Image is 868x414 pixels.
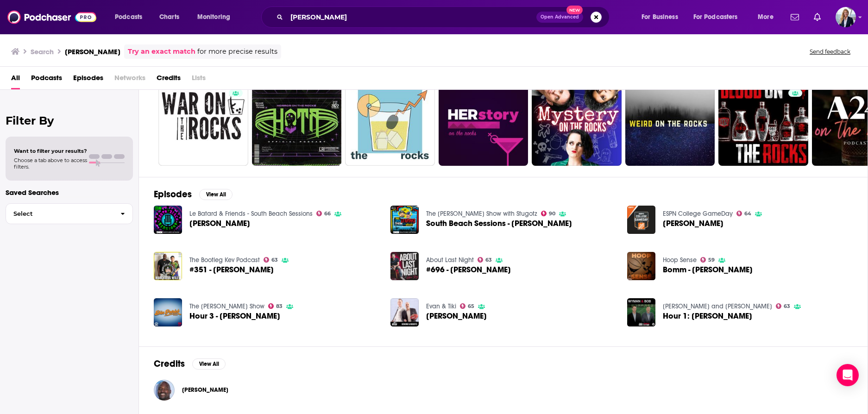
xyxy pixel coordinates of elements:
[426,266,511,274] a: #696 - Marcellus Wiley
[708,258,715,262] span: 59
[324,212,331,216] span: 66
[154,252,182,280] img: #351 - Marcellus Wiley
[635,10,690,25] button: open menu
[6,114,133,127] h2: Filter By
[189,220,250,227] a: Marcellus Wiley
[390,206,419,234] img: South Beach Sessions - Marcellus Wiley
[751,10,785,25] button: open menu
[460,303,475,309] a: 65
[758,11,774,24] span: More
[426,312,487,320] a: Marcellus Wiley
[663,256,697,264] a: Hoop Sense
[836,7,856,27] img: User Profile
[426,302,456,310] a: Evan & Tiki
[663,302,772,310] a: Wyman and Bob
[197,11,230,24] span: Monitoring
[541,211,556,216] a: 90
[154,358,185,370] h2: Credits
[625,76,715,166] a: 43
[189,312,280,320] a: Hour 3 - Marcellus Wiley
[189,210,313,218] a: Le Batard & Friends - South Beach Sessions
[566,6,583,14] span: New
[73,70,103,89] a: Episodes
[264,257,278,263] a: 63
[31,70,62,89] a: Podcasts
[108,10,154,25] button: open menu
[693,11,738,24] span: For Podcasters
[191,10,242,25] button: open menu
[154,380,175,401] img: Marcellus Wiley
[157,70,181,89] a: Credits
[7,8,96,26] img: Podchaser - Follow, Share and Rate Podcasts
[642,11,678,24] span: For Business
[836,7,856,27] span: Logged in as carolynchauncey
[627,298,655,326] img: Hour 1: Marcellus Wiley
[837,364,859,386] div: Open Intercom Messenger
[189,266,274,274] span: #351 - [PERSON_NAME]
[154,375,853,405] button: Marcellus WileyMarcellus Wiley
[426,312,487,320] span: [PERSON_NAME]
[65,47,120,56] h3: [PERSON_NAME]
[663,312,752,320] a: Hour 1: Marcellus Wiley
[316,211,331,216] a: 66
[426,210,537,218] a: The Dan Le Batard Show with Stugotz
[6,203,133,224] button: Select
[154,298,182,326] a: Hour 3 - Marcellus Wiley
[807,48,853,56] button: Send feedback
[810,9,824,25] a: Show notifications dropdown
[189,266,274,274] a: #351 - Marcellus Wiley
[390,252,419,280] img: #696 - Marcellus Wiley
[154,358,226,370] a: CreditsView All
[390,298,419,326] img: Marcellus Wiley
[14,157,87,170] span: Choose a tab above to access filters.
[287,10,536,25] input: Search podcasts, credits, & more...
[271,258,278,262] span: 63
[115,11,142,24] span: Podcasts
[549,212,555,216] span: 90
[663,220,723,227] span: [PERSON_NAME]
[468,304,474,308] span: 65
[663,312,752,320] span: Hour 1: [PERSON_NAME]
[199,189,233,200] button: View All
[836,7,856,27] button: Show profile menu
[345,76,435,166] a: 43
[182,386,228,394] span: [PERSON_NAME]
[541,15,579,19] span: Open Advanced
[700,257,715,263] a: 59
[153,10,185,25] a: Charts
[439,76,528,166] a: 47
[189,302,264,310] a: The Dan Patrick Show
[154,206,182,234] img: Marcellus Wiley
[687,10,751,25] button: open menu
[663,220,723,227] a: Marcellus Wiley
[718,76,808,166] a: 43
[627,206,655,234] img: Marcellus Wiley
[6,188,133,197] p: Saved Searches
[192,70,206,89] span: Lists
[736,211,752,216] a: 64
[426,256,474,264] a: About Last Night
[31,47,54,56] h3: Search
[536,12,583,23] button: Open AdvancedNew
[744,212,751,216] span: 64
[270,6,618,28] div: Search podcasts, credits, & more...
[189,312,280,320] span: Hour 3 - [PERSON_NAME]
[192,358,226,370] button: View All
[663,266,753,274] a: Bomm - Marcellus Wiley
[6,211,113,217] span: Select
[159,11,179,24] span: Charts
[485,258,492,262] span: 63
[426,266,511,274] span: #696 - [PERSON_NAME]
[627,252,655,280] a: Bomm - Marcellus Wiley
